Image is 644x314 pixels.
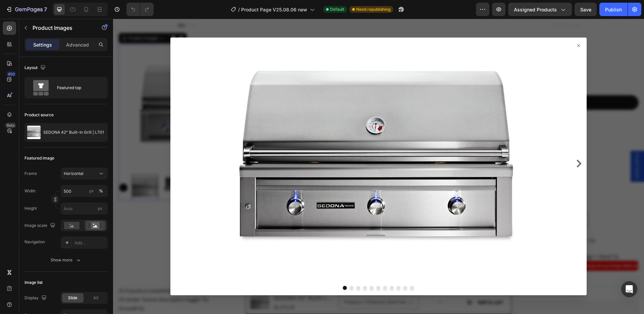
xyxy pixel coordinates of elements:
[3,3,50,16] button: 7
[33,24,90,32] p: Product Images
[241,6,307,13] span: Product Page V25.08.06 new
[238,6,240,13] span: /
[243,267,247,271] button: Dot
[61,202,108,214] input: px
[44,5,47,13] p: 7
[621,281,637,297] div: Open Intercom Messenger
[24,205,37,211] label: Height
[24,171,37,177] label: Frame
[283,267,287,271] button: Dot
[580,7,591,12] span: Save
[93,295,98,301] span: All
[51,257,82,263] div: Show more
[514,6,557,13] span: Assigned Products
[605,6,622,13] div: Publish
[43,130,104,135] p: SEDONA 42" Built-In Grill | L701
[24,188,36,194] label: Width
[113,19,644,314] iframe: Design area
[356,6,390,12] span: Need republishing
[24,279,43,286] div: Image list
[57,80,98,96] div: Featured top
[277,267,281,271] button: Dot
[33,41,52,48] p: Settings
[68,295,77,301] span: Slide
[88,187,96,195] button: %
[61,168,108,180] button: Horizontal
[24,239,45,245] div: Navigation
[250,267,254,271] button: Dot
[330,6,344,12] span: Default
[24,112,54,118] div: Product source
[5,123,16,128] div: Beta
[24,294,48,303] div: Display
[24,221,57,230] div: Image scale
[74,240,106,246] div: Add...
[236,267,240,271] button: Dot
[27,126,41,139] img: product feature img
[297,267,301,271] button: Dot
[66,41,89,48] p: Advanced
[575,3,597,16] button: Save
[230,267,234,271] button: Dot
[508,3,572,16] button: Assigned Products
[599,3,628,16] button: Publish
[97,187,105,195] button: px
[89,188,94,194] div: px
[126,3,154,16] div: Undo/Redo
[98,206,102,211] span: px
[24,155,54,161] div: Featured image
[6,71,16,77] div: 450
[64,171,84,177] span: Horizontal
[99,188,103,194] div: %
[270,267,274,271] button: Dot
[61,185,108,197] input: px%
[24,63,47,72] div: Layout
[257,267,261,271] button: Dot
[290,267,294,271] button: Dot
[462,141,470,149] button: Carousel Next Arrow
[263,267,267,271] button: Dot
[24,254,108,266] button: Show more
